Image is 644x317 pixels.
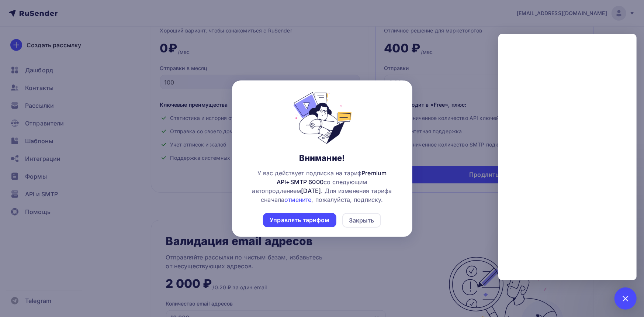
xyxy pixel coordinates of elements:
div: Управлять тарифом [270,216,329,224]
span: Premium API+SMTP 6000 [277,169,387,186]
a: отмените [284,196,311,203]
h3: Внимание! [299,153,345,163]
div: Закрыть [349,216,374,225]
span: [DATE] [301,187,321,194]
img: # [280,92,364,144]
span: У вас действует подписка на тариф со следующим автопродлением . Для изменения тарифа сначала , по... [244,169,401,204]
